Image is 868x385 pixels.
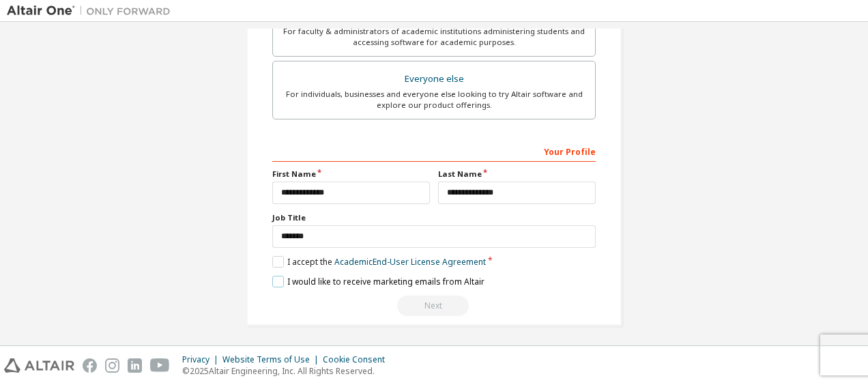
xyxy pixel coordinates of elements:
[272,169,430,180] label: First Name
[105,358,119,373] img: instagram.svg
[272,212,596,223] label: Job Title
[272,256,486,268] label: I accept the
[7,4,177,18] img: Altair One
[281,70,587,89] div: Everyone else
[222,354,323,365] div: Website Terms of Use
[272,276,484,287] label: I would like to receive marketing emails from Altair
[438,169,596,180] label: Last Name
[272,296,596,316] div: Provide a valid email to continue
[281,89,587,111] div: For individuals, businesses and everyone else looking to try Altair software and explore our prod...
[182,354,222,365] div: Privacy
[281,26,587,48] div: For faculty & administrators of academic institutions administering students and accessing softwa...
[323,354,393,365] div: Cookie Consent
[334,256,486,268] a: Academic End-User License Agreement
[150,358,170,373] img: youtube.svg
[128,358,142,373] img: linkedin.svg
[182,365,393,377] p: © 2025 Altair Engineering, Inc. All Rights Reserved.
[83,358,97,373] img: facebook.svg
[4,358,74,373] img: altair_logo.svg
[272,140,596,162] div: Your Profile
